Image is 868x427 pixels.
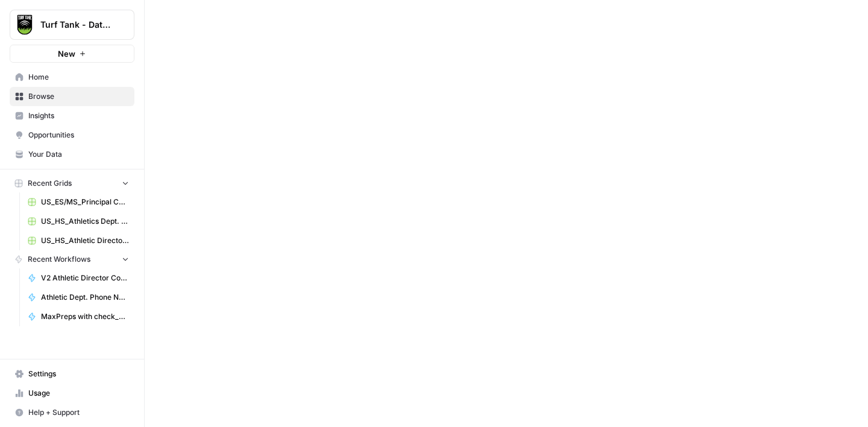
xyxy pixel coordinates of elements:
[22,307,134,326] a: MaxPreps with check_Sports Type_US_HS
[10,68,134,87] a: Home
[28,110,129,121] span: Insights
[41,235,129,246] span: US_HS_Athletic Director_INITIAL TEST
[22,231,134,250] a: US_HS_Athletic Director_INITIAL TEST
[10,174,134,192] button: Recent Grids
[28,254,90,265] span: Recent Workflows
[28,368,129,379] span: Settings
[10,145,134,164] a: Your Data
[10,403,134,422] button: Help + Support
[10,87,134,106] a: Browse
[41,273,129,283] span: V2 Athletic Director Contact for High Schools
[41,292,129,303] span: Athletic Dept. Phone Number
[41,197,129,207] span: US_ES/MS_Principal Contacts_1
[41,311,129,322] span: MaxPreps with check_Sports Type_US_HS
[14,14,36,36] img: Turf Tank - Data Team Logo
[22,212,134,231] a: US_HS_Athletics Dept. Phone Number_INITIAL TEST
[22,288,134,307] a: Athletic Dept. Phone Number
[28,130,129,141] span: Opportunities
[28,91,129,102] span: Browse
[10,125,134,145] a: Opportunities
[58,48,75,60] span: New
[10,10,134,40] button: Workspace: Turf Tank - Data Team
[28,388,129,399] span: Usage
[10,384,134,403] a: Usage
[40,19,113,31] span: Turf Tank - Data Team
[28,407,129,418] span: Help + Support
[10,45,134,63] button: New
[22,268,134,288] a: V2 Athletic Director Contact for High Schools
[28,149,129,160] span: Your Data
[10,106,134,125] a: Insights
[10,364,134,384] a: Settings
[22,192,134,212] a: US_ES/MS_Principal Contacts_1
[10,250,134,268] button: Recent Workflows
[28,72,129,83] span: Home
[28,178,72,189] span: Recent Grids
[41,216,129,227] span: US_HS_Athletics Dept. Phone Number_INITIAL TEST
